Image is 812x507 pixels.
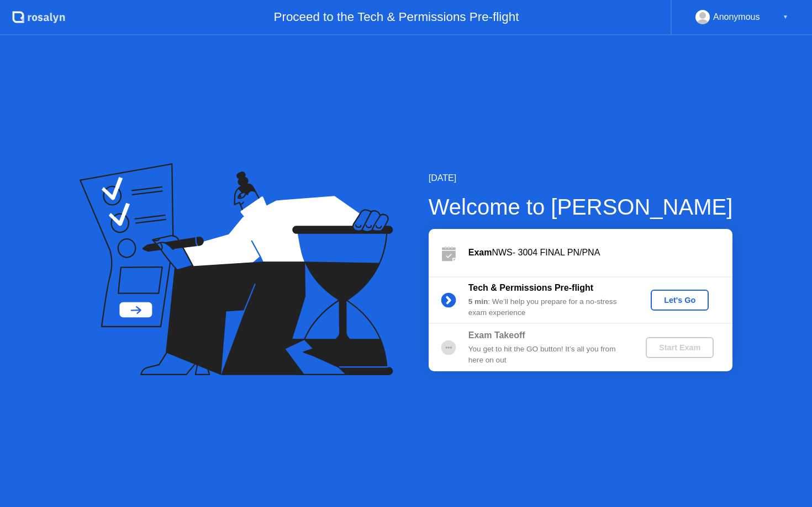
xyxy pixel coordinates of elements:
[468,283,593,292] b: Tech & Permissions Pre-flight
[429,190,733,223] div: Welcome to [PERSON_NAME]
[468,344,628,366] div: You get to hit the GO button! It’s all you from here on out
[429,172,733,185] div: [DATE]
[646,337,714,358] button: Start Exam
[655,296,704,305] div: Let's Go
[468,297,488,306] b: 5 min
[468,330,525,340] b: Exam Takeoff
[468,296,628,319] div: : We’ll help you prepare for a no-stress exam experience
[713,10,760,24] div: Anonymous
[650,343,709,352] div: Start Exam
[468,248,492,257] b: Exam
[783,10,788,24] div: ▼
[468,246,732,259] div: NWS- 3004 FINAL PN/PNA
[651,290,709,311] button: Let's Go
